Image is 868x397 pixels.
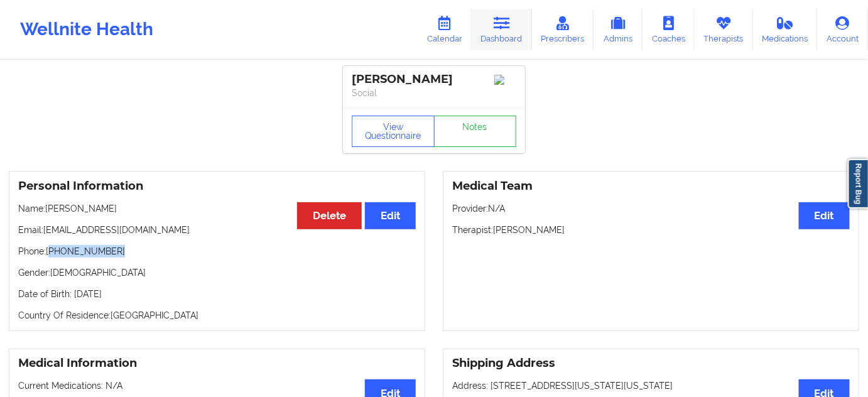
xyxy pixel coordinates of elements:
[643,9,695,50] a: Coaches
[472,9,532,50] a: Dashboard
[365,202,416,229] button: Edit
[297,202,362,229] button: Delete
[817,9,868,50] a: Account
[452,379,850,392] p: Address: [STREET_ADDRESS][US_STATE][US_STATE]
[799,202,850,229] button: Edit
[452,202,850,215] p: Provider: N/A
[695,9,753,50] a: Therapists
[753,9,818,50] a: Medications
[18,309,416,322] p: Country Of Residence: [GEOGRAPHIC_DATA]
[848,159,868,209] a: Report Bug
[452,179,850,193] h3: Medical Team
[18,224,416,236] p: Email: [EMAIL_ADDRESS][DOMAIN_NAME]
[594,9,643,50] a: Admins
[494,75,516,85] img: Image%2Fplaceholer-image.png
[418,9,472,50] a: Calendar
[18,179,416,193] h3: Personal Information
[452,224,850,236] p: Therapist: [PERSON_NAME]
[18,245,416,258] p: Phone: [PHONE_NUMBER]
[352,72,516,87] div: [PERSON_NAME]
[352,87,516,99] p: Social
[352,116,435,147] button: View Questionnaire
[18,379,416,392] p: Current Medications: N/A
[18,266,416,279] p: Gender: [DEMOGRAPHIC_DATA]
[532,9,594,50] a: Prescribers
[434,116,517,147] a: Notes
[18,356,416,371] h3: Medical Information
[452,356,850,371] h3: Shipping Address
[18,288,416,300] p: Date of Birth: [DATE]
[18,202,416,215] p: Name: [PERSON_NAME]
